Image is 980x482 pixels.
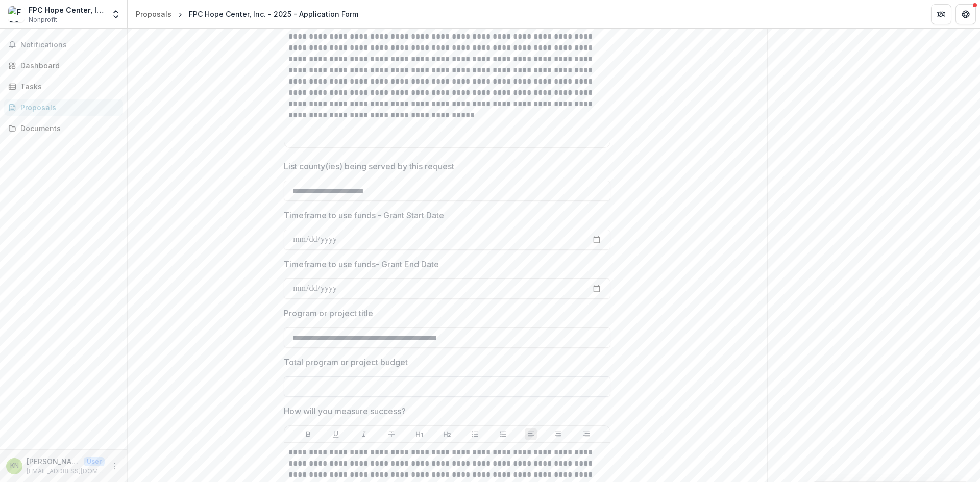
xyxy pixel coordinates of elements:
[413,428,426,440] button: Heading 1
[4,78,123,95] a: Tasks
[284,258,439,270] p: Timeframe to use funds- Grant End Date
[4,99,123,116] a: Proposals
[441,428,453,440] button: Heading 2
[580,428,593,440] button: Align Right
[4,57,123,74] a: Dashboard
[302,428,314,440] button: Bold
[284,405,406,417] p: How will you measure success?
[109,4,123,24] button: Open entity switcher
[84,457,105,466] p: User
[109,460,121,472] button: More
[20,41,119,49] span: Notifications
[20,81,115,92] div: Tasks
[552,428,565,440] button: Align Center
[132,7,176,21] a: Proposals
[29,5,105,15] div: FPC Hope Center, Inc.
[525,428,537,440] button: Align Left
[469,428,481,440] button: Bullet List
[284,307,373,319] p: Program or project title
[20,60,115,71] div: Dashboard
[132,7,362,21] nav: breadcrumb
[8,6,24,22] img: FPC Hope Center, Inc.
[29,15,57,24] span: Nonprofit
[955,4,976,24] button: Get Help
[10,463,19,469] div: Kyla Nichols
[136,9,171,19] div: Proposals
[27,467,105,476] p: [EMAIL_ADDRESS][DOMAIN_NAME]
[189,9,358,19] div: FPC Hope Center, Inc. - 2025 - Application Form
[4,37,123,53] button: Notifications
[931,4,951,24] button: Partners
[358,428,370,440] button: Italicize
[20,123,115,134] div: Documents
[27,456,80,467] p: [PERSON_NAME]
[284,160,454,172] p: List county(ies) being served by this request
[284,356,408,368] p: Total program or project budget
[385,428,398,440] button: Strike
[20,102,115,113] div: Proposals
[284,209,444,221] p: Timeframe to use funds - Grant Start Date
[497,428,509,440] button: Ordered List
[4,120,123,137] a: Documents
[330,428,342,440] button: Underline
